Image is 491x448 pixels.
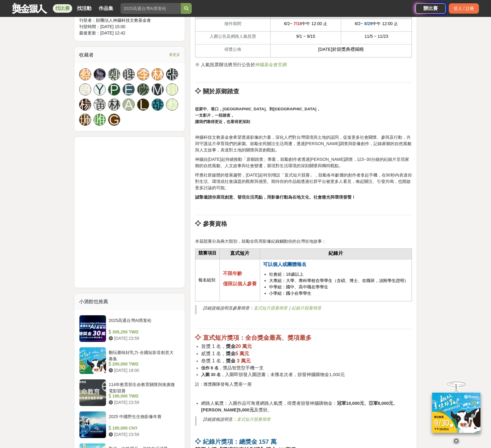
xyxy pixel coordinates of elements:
[109,367,178,374] div: [DATE] 18:00
[195,238,412,245] p: 本屆競賽分為兩大類別，鼓勵全民用影像紀錄觸動你的台灣在地故事：
[225,372,345,377] span: 入圍即頒發入圍證書；未獲名次者，頒發神腦購物金1,000元
[203,306,254,310] i: 詳細資格說明見參賽簡章：
[109,425,178,431] div: 195,000 CNY
[137,68,149,80] a: 李
[255,62,287,67] a: 神腦基金會官網
[75,4,94,13] a: 找活動
[74,293,185,310] div: 小酒館也推薦
[269,284,409,290] li: 中學組：國中、高中職在學學生
[225,382,252,387] span: 每人獎座一座
[226,358,236,363] strong: 獎金
[201,365,412,371] li: ，
[79,68,91,80] a: 蔡
[108,114,120,126] div: G
[94,69,105,80] img: Avatar
[236,351,249,356] strong: 5 萬元
[290,21,302,26] strong: ~ 7/18
[109,431,178,438] div: [DATE] 23:59
[94,114,106,126] a: 唯
[274,33,338,40] p: 9/1 ~ 9/15
[236,344,252,349] strong: 20 萬元
[226,351,236,356] strong: 獎金
[195,220,227,227] strong: ✧ 參賽資格
[195,128,412,153] p: 神腦科技文教基金會希望透過影像的力量，深化人們對台灣環境與土地的認同，促進更多社會關懷、參與及行動，共同守護這片孕育我們的家園。鼓勵全民關注生活周遭，透過[PERSON_NAME]調查與影像創作...
[223,281,257,286] strong: 僅限以個人參賽
[79,114,91,126] a: 珮
[195,113,234,118] strong: 一支影片，一段踏查，
[287,306,292,310] i: ｜
[201,344,236,349] span: 首獎 1 名，
[166,83,178,96] a: 鐵
[53,4,72,13] a: 找比賽
[195,107,320,111] strong: 從家中、巷口，[GEOGRAPHIC_DATA]、到[GEOGRAPHIC_DATA]，
[201,365,219,370] strong: 佳作 8 名
[203,417,237,422] i: 詳細資格說明見：
[123,83,135,96] div: E
[123,99,135,111] a: A
[79,99,91,111] a: 楊
[109,317,178,329] div: 2025高通台灣AI黑客松
[318,47,364,52] span: [DATE]於頒獎典禮揭曉
[120,3,181,14] input: 2025高通台灣AI黑客松
[237,417,271,422] a: 直式短片競賽簡章
[210,34,256,39] span: 入圍公告及網路人氣投票
[269,290,409,297] li: 小學組：國小在學學生
[108,68,120,80] a: 鄭
[195,195,356,200] strong: 誠摯邀請你展現創意、發現生活亮點，用影像行動為在地文化、社會微光與環境發聲！
[224,21,241,26] span: 徵件期間
[79,52,94,57] span: 收藏者
[109,349,178,361] div: 翻玩臺味好乳力-全國短影音創意大募集
[152,99,164,111] a: 胡
[109,399,178,406] div: [DATE] 23:59
[79,24,180,30] div: 刊登時間： [DATE] 15:00
[329,251,343,256] strong: 紀錄片
[166,99,178,111] a: 蔡
[195,156,412,169] p: 神腦自[DATE]起持續推動「原鄉踏查」專案，鼓勵創作者透過[PERSON_NAME]調查，以5~30分鐘的紀錄片呈現家鄉的自然風貌、人文故事與社會變遷，展現對生活環境的深刻關懷與獨特觀點。
[224,47,241,52] span: 得獎公佈
[79,315,180,342] a: 2025高通台灣AI黑客松 305,250 TWD [DATE] 23:59
[292,306,321,310] i: 紀錄片競賽簡章
[79,17,180,24] div: 刊登者： 財團法人神腦科技文教基金會
[94,83,106,96] a: Y
[123,68,135,80] div: 睥
[79,83,91,96] a: 許
[195,62,255,67] span: ※ 人氣投票辦法將另行公告於
[263,262,306,267] strong: 可以個人或團體報名
[195,334,312,341] strong: ✧ 直式短片獎項：全台獎金最高、獎項最多
[195,172,412,191] p: 呼應社群媒體的發展趨勢，[DATE]起特別增設「直式短片競賽」，鼓勵各年齡層的創作者拿起手機，在90秒內表達你對生活、環境或社會議題的觀察與感受。期待你的作品能透過社群平台被更多人看見，喚起關注...
[152,68,164,80] a: 林
[201,371,412,378] li: ，
[195,259,220,301] td: 報名組別
[108,99,120,111] a: 林
[137,99,149,111] a: L
[74,137,185,288] iframe: fb:page Facebook Social Plugin
[79,347,180,374] a: 翻玩臺味好乳力-全國短影音創意大募集 200,000 TWD [DATE] 18:00
[416,3,446,14] a: 辦比賽
[344,33,409,40] p: 11/5 ~ 11/23
[195,88,239,95] strong: ✧ 關於原鄉踏查
[137,83,149,96] a: 闕
[166,68,178,80] a: 張
[108,83,120,96] a: P
[109,414,178,425] div: 2025 中國野生生物影像年賽
[201,372,221,377] strong: 入圍 30 名
[254,306,287,310] a: 直式短片競賽簡章
[198,250,217,255] strong: 競賽項目
[195,119,250,124] strong: 讓我們靠得更近，也看得更深刻
[79,30,180,36] div: 最後更新： [DATE] 12:42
